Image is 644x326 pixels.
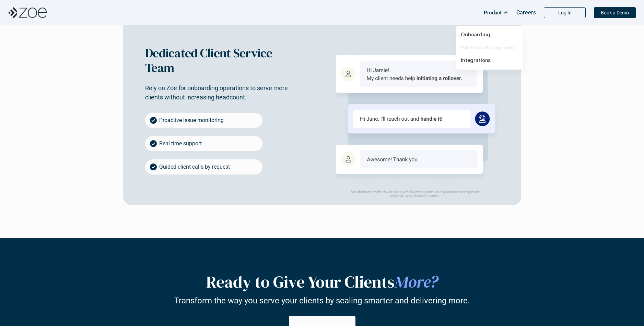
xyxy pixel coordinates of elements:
h2: Ready to Give Your Clients [151,272,494,292]
p: Book a Demo [601,10,629,16]
span: More? [395,270,438,293]
p: Transform the way you serve your clients by scaling smarter and delivering more. [174,296,470,306]
p: Log In [558,10,572,16]
h3: Dedicated Client Service Team [145,46,304,75]
a: Book a Demo [594,7,636,18]
p: Careers [516,9,536,16]
p: Guided client calls by request [159,163,230,171]
p: Proactive issue monitoring [159,116,224,124]
p: Rely on Zoe for onboarding operations to serve more clients without increasing headcount. [145,83,304,102]
a: Log In [544,7,586,18]
a: Onboarding [461,31,490,38]
p: Product [484,8,502,18]
a: Careers [516,6,536,20]
a: Integrations [461,57,491,63]
p: Real time support [159,140,202,148]
em: The information in the visuals above is for illustrative purposes only and does not represent [350,190,479,194]
a: Portfolio Management [461,44,516,51]
em: an actual user's , balance, or return. [390,194,439,198]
